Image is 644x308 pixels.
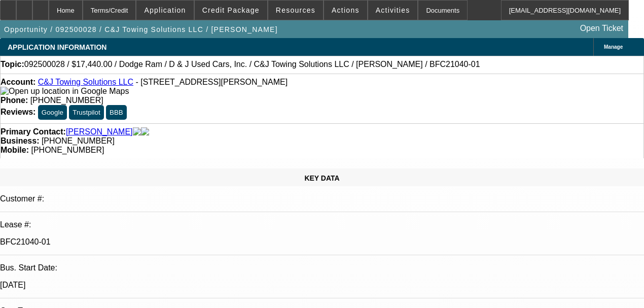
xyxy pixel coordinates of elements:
span: Credit Package [202,6,260,14]
img: linkedin-icon.png [141,127,149,136]
span: KEY DATA [304,174,339,182]
span: Activities [376,6,410,14]
strong: Business: [1,136,39,145]
strong: Reviews: [1,108,35,116]
span: APPLICATION INFORMATION [8,43,106,51]
span: 092500028 / $17,440.00 / Dodge Ram / D & J Used Cars, Inc. / C&J Towing Solutions LLC / [PERSON_N... [24,60,480,69]
button: Credit Package [195,1,267,20]
button: Application [136,1,193,20]
button: Google [38,105,67,120]
span: [PHONE_NUMBER] [42,136,115,145]
strong: Mobile: [1,146,29,154]
a: Open Ticket [576,20,627,37]
a: [PERSON_NAME] [66,127,133,136]
span: Opportunity / 092500028 / C&J Towing Solutions LLC / [PERSON_NAME] [4,25,278,33]
span: Application [144,6,186,14]
button: Activities [368,1,418,20]
span: Actions [332,6,360,14]
span: [PHONE_NUMBER] [31,146,104,154]
strong: Primary Contact: [1,127,66,136]
button: Trustpilot [69,105,103,120]
span: [PHONE_NUMBER] [30,96,103,105]
a: C&J Towing Solutions LLC [38,78,133,86]
a: View Google Maps [1,87,129,95]
button: Actions [324,1,367,20]
strong: Topic: [1,60,24,69]
span: Manage [604,44,623,50]
strong: Account: [1,78,35,86]
img: Open up location in Google Maps [1,87,129,96]
button: Resources [268,1,323,20]
span: Resources [276,6,315,14]
button: BBB [106,105,127,120]
span: - [STREET_ADDRESS][PERSON_NAME] [135,78,288,86]
strong: Phone: [1,96,28,105]
img: facebook-icon.png [133,127,141,136]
